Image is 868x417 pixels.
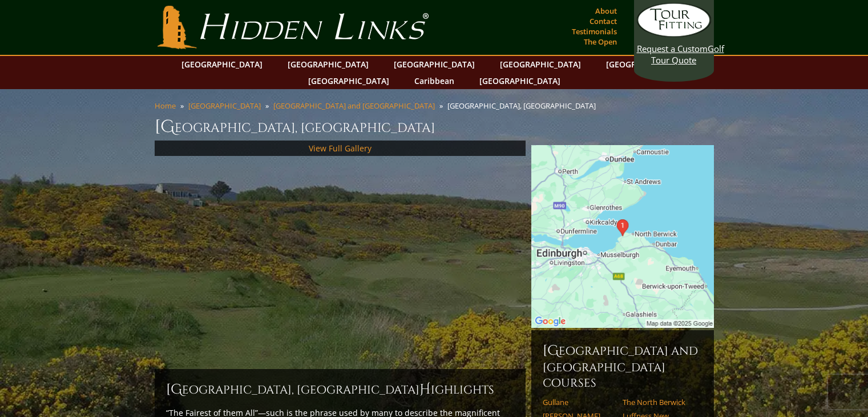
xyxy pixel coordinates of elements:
a: Testimonials [569,23,620,39]
span: Request a Custom [637,43,708,54]
h1: [GEOGRAPHIC_DATA], [GEOGRAPHIC_DATA] [155,115,714,138]
a: Home [155,101,176,111]
li: [GEOGRAPHIC_DATA], [GEOGRAPHIC_DATA] [447,101,600,111]
a: [GEOGRAPHIC_DATA] [388,56,481,73]
a: Caribbean [409,73,460,89]
a: [GEOGRAPHIC_DATA] [176,56,268,73]
a: [GEOGRAPHIC_DATA] [494,56,587,73]
a: [GEOGRAPHIC_DATA] [188,101,261,111]
span: H [419,380,431,399]
a: Request a CustomGolf Tour Quote [637,3,711,66]
img: Google Map of Duncur Rd, Muirfield, Gullane, East Lothian EH31 2EG, United Kingdom [531,145,714,328]
a: The Open [581,34,620,50]
a: [GEOGRAPHIC_DATA] and [GEOGRAPHIC_DATA] [273,101,435,111]
a: [GEOGRAPHIC_DATA] [474,73,566,89]
a: Gullane [543,398,615,407]
a: About [592,3,620,19]
a: [GEOGRAPHIC_DATA] [600,56,693,73]
a: [GEOGRAPHIC_DATA] [302,73,395,89]
h6: [GEOGRAPHIC_DATA] and [GEOGRAPHIC_DATA] Courses [543,342,703,391]
a: The North Berwick [623,398,695,407]
a: View Full Gallery [309,143,372,154]
a: [GEOGRAPHIC_DATA] [282,56,374,73]
h2: [GEOGRAPHIC_DATA], [GEOGRAPHIC_DATA] ighlights [166,380,514,399]
a: Contact [587,13,620,29]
